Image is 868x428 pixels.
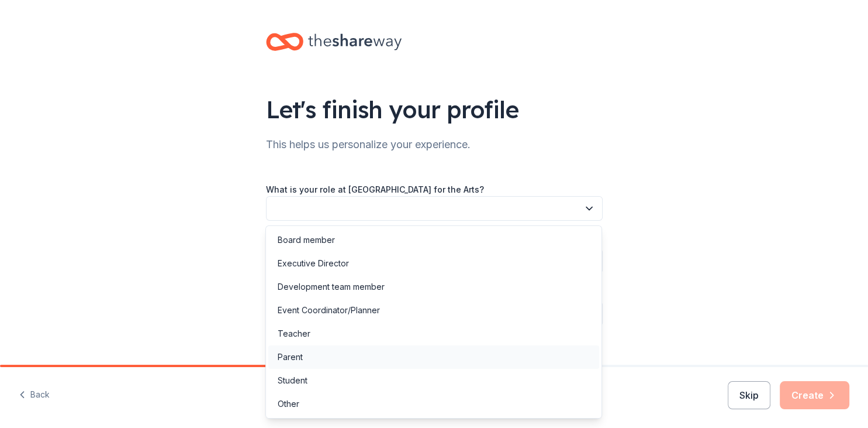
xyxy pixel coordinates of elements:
div: Teacher [278,327,310,341]
div: Event Coordinator/Planner [278,303,380,317]
div: Parent [278,350,303,364]
div: Student [278,374,307,388]
div: Board member [278,233,335,247]
div: Other [278,397,299,411]
div: Executive Director [278,256,349,271]
div: Development team member [278,280,385,294]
